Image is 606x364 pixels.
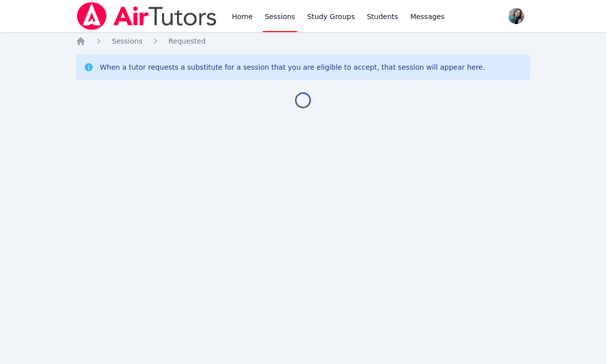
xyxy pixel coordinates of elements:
[76,36,530,46] nav: Breadcrumb
[169,37,206,45] span: Requested
[112,37,142,45] span: Sessions
[100,62,485,72] div: When a tutor requests a substitute for a session that you are eligible to accept, that session wi...
[76,2,218,30] img: Air Tutors
[112,36,142,46] a: Sessions
[169,36,206,46] a: Requested
[410,12,445,22] span: Messages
